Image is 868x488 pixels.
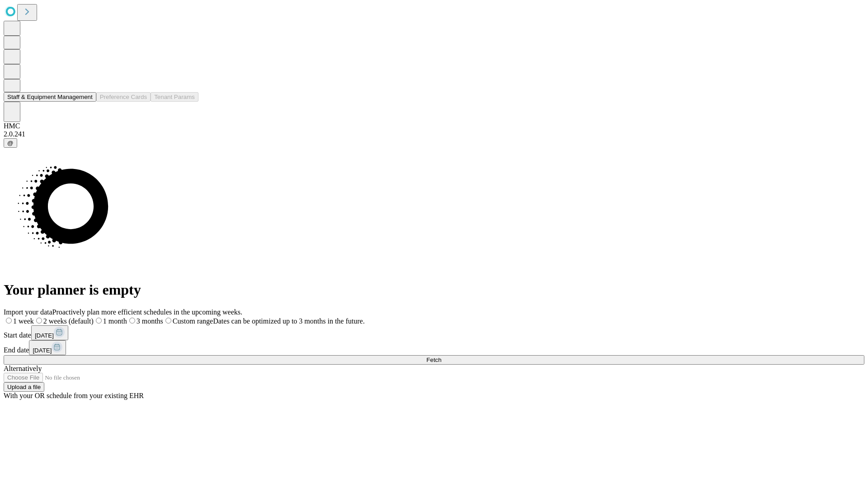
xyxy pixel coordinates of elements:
span: Alternatively [4,365,42,372]
button: Preference Cards [96,92,151,102]
span: Fetch [426,357,441,363]
input: 3 months [129,318,135,324]
div: Start date [4,325,864,340]
span: 1 month [103,317,127,325]
input: Custom rangeDates can be optimized up to 3 months in the future. [165,318,171,324]
span: Dates can be optimized up to 3 months in the future. [213,317,364,325]
input: 2 weeks (default) [36,318,42,324]
button: @ [4,138,17,148]
h1: Your planner is empty [4,282,864,298]
span: 1 week [13,317,34,325]
button: Upload a file [4,382,44,392]
div: End date [4,340,864,355]
span: Custom range [173,317,213,325]
input: 1 month [96,318,102,324]
span: Proactively plan more efficient schedules in the upcoming weeks. [52,308,242,316]
input: 1 week [6,318,12,324]
span: [DATE] [33,347,52,354]
div: 2.0.241 [4,130,864,138]
span: [DATE] [35,332,54,339]
span: @ [7,140,14,146]
button: Fetch [4,355,864,365]
div: HMC [4,122,864,130]
span: 2 weeks (default) [43,317,94,325]
button: Staff & Equipment Management [4,92,96,102]
span: With your OR schedule from your existing EHR [4,392,144,399]
button: Tenant Params [151,92,198,102]
span: 3 months [137,317,163,325]
button: [DATE] [31,325,68,340]
button: [DATE] [29,340,66,355]
span: Import your data [4,308,52,316]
